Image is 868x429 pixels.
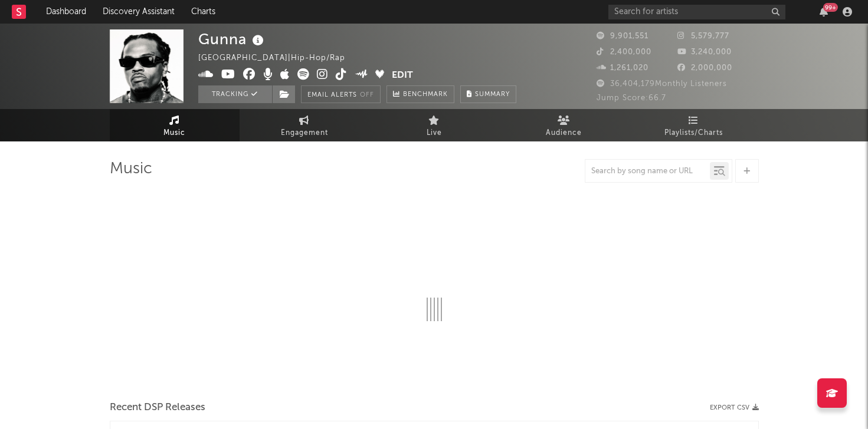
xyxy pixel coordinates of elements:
span: Music [163,126,185,140]
em: Off [360,92,374,98]
span: Summary [475,91,510,98]
span: 3,240,000 [677,48,732,56]
span: 1,261,020 [597,64,648,72]
span: 5,579,777 [677,32,729,40]
button: Summary [460,85,516,103]
button: Export CSV [710,404,759,411]
span: Playlists/Charts [664,126,723,140]
div: [GEOGRAPHIC_DATA] | Hip-Hop/Rap [198,51,359,65]
input: Search for artists [608,5,785,19]
span: 9,901,551 [597,32,648,40]
a: Live [369,109,499,141]
button: 99+ [820,7,828,16]
span: Benchmark [403,88,448,102]
span: Recent DSP Releases [110,401,205,415]
span: Live [427,126,442,140]
span: 2,000,000 [677,64,732,72]
a: Music [110,109,240,141]
input: Search by song name or URL [585,167,710,176]
button: Edit [392,68,413,83]
a: Playlists/Charts [629,109,759,141]
button: Email AlertsOff [301,85,381,103]
div: Gunna [198,29,267,49]
span: Engagement [281,126,328,140]
span: Audience [546,126,582,140]
span: 2,400,000 [597,48,651,56]
a: Engagement [240,109,369,141]
button: Tracking [198,85,272,103]
a: Audience [499,109,629,141]
span: 36,404,179 Monthly Listeners [597,80,727,88]
span: Jump Score: 66.7 [597,94,666,102]
div: 99 + [823,3,838,12]
a: Benchmark [386,85,454,103]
